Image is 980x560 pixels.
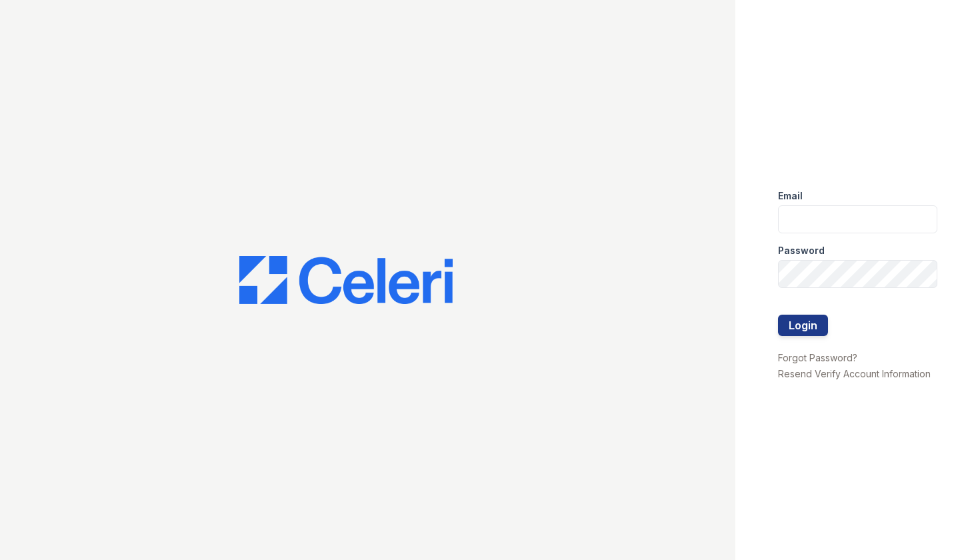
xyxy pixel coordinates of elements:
[778,244,825,257] label: Password
[778,352,857,363] a: Forgot Password?
[778,189,803,203] label: Email
[778,368,931,379] a: Resend Verify Account Information
[239,256,453,304] img: CE_Logo_Blue-a8612792a0a2168367f1c8372b55b34899dd931a85d93a1a3d3e32e68fde9ad4.png
[778,315,828,336] button: Login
